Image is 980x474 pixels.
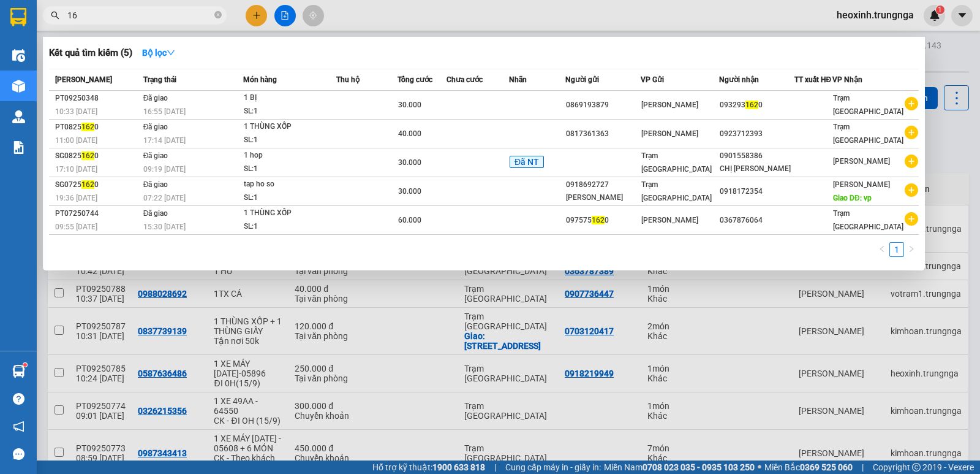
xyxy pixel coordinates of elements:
[398,75,432,84] span: Tổng cước
[10,8,26,26] img: logo-vxr
[55,223,97,231] span: 09:55 [DATE]
[6,6,178,29] li: Trung Nga
[244,91,336,105] div: 1 BỊ
[6,52,85,66] li: VP [PERSON_NAME]
[833,209,903,231] span: Trạm [GEOGRAPHIC_DATA]
[13,448,24,460] span: message
[641,180,712,202] span: Trạm [GEOGRAPHIC_DATA]
[6,68,15,77] span: environment
[49,47,132,59] h3: Kết quả tìm kiếm ( 5 )
[720,185,794,198] div: 0918172354
[143,209,168,218] span: Đã giao
[143,75,176,84] span: Trạng thái
[720,128,794,140] div: 0923712393
[51,11,59,20] span: search
[12,49,25,62] img: warehouse-icon
[745,101,758,109] span: 162
[641,75,664,84] span: VP Gửi
[566,191,640,204] div: [PERSON_NAME]
[244,162,336,176] div: SL: 1
[641,129,698,138] span: [PERSON_NAME]
[509,75,527,84] span: Nhãn
[908,245,915,253] span: right
[6,67,81,104] b: T1 [PERSON_NAME], P Phú Thuỷ
[12,141,25,154] img: solution-icon
[566,99,640,112] div: 0869193879
[875,242,889,257] button: left
[81,151,94,160] span: 162
[244,134,336,147] div: SL: 1
[132,43,185,63] button: Bộ lọcdown
[889,242,904,257] li: 1
[566,128,640,140] div: 0817361363
[566,214,640,227] div: 097575 0
[833,123,903,145] span: Trạm [GEOGRAPHIC_DATA]
[13,421,24,432] span: notification
[244,178,336,191] div: tap ho so
[719,75,759,84] span: Người nhận
[143,180,168,189] span: Đã giao
[12,110,25,123] img: warehouse-icon
[12,80,25,93] img: warehouse-icon
[794,75,832,84] span: TT xuất HĐ
[6,6,49,49] img: logo.jpg
[143,123,168,131] span: Đã giao
[398,129,421,138] span: 40.000
[55,121,140,134] div: PT0825 0
[398,101,421,109] span: 30.000
[143,194,186,202] span: 07:22 [DATE]
[167,48,175,57] span: down
[85,52,163,93] li: VP Trạm [GEOGRAPHIC_DATA]
[641,151,712,174] span: Trạm [GEOGRAPHIC_DATA]
[143,136,186,145] span: 17:14 [DATE]
[336,75,360,84] span: Thu hộ
[55,178,140,191] div: SG0725 0
[641,101,698,109] span: [PERSON_NAME]
[875,242,889,257] li: Previous Page
[55,194,97,202] span: 19:36 [DATE]
[143,107,186,116] span: 16:55 [DATE]
[55,92,140,105] div: PT09250348
[55,107,97,116] span: 10:33 [DATE]
[398,187,421,196] span: 30.000
[833,157,890,166] span: [PERSON_NAME]
[244,149,336,162] div: 1 hop
[244,220,336,234] div: SL: 1
[12,365,25,378] img: warehouse-icon
[905,97,918,110] span: plus-circle
[832,75,862,84] span: VP Nhận
[720,99,794,112] div: 093293 0
[720,162,794,175] div: CHỊ [PERSON_NAME]
[13,393,24,405] span: question-circle
[143,94,168,102] span: Đã giao
[565,75,599,84] span: Người gửi
[244,207,336,220] div: 1 THÙNG XỐP
[592,216,605,224] span: 162
[55,165,97,174] span: 17:10 [DATE]
[55,136,97,145] span: 11:00 [DATE]
[55,75,112,84] span: [PERSON_NAME]
[905,183,918,197] span: plus-circle
[398,158,421,167] span: 30.000
[720,150,794,162] div: 0901558386
[244,191,336,205] div: SL: 1
[244,120,336,134] div: 1 THÙNG XỐP
[143,223,186,231] span: 15:30 [DATE]
[904,242,919,257] button: right
[143,151,168,160] span: Đã giao
[833,180,890,189] span: [PERSON_NAME]
[398,216,421,224] span: 60.000
[890,243,903,256] a: 1
[23,363,27,367] sup: 1
[244,105,336,118] div: SL: 1
[833,194,872,202] span: Giao DĐ: vp
[833,94,903,116] span: Trạm [GEOGRAPHIC_DATA]
[510,156,544,168] span: Đã NT
[641,216,698,224] span: [PERSON_NAME]
[447,75,483,84] span: Chưa cước
[55,207,140,220] div: PT07250744
[878,245,886,253] span: left
[142,48,175,58] strong: Bộ lọc
[214,11,222,18] span: close-circle
[81,123,94,131] span: 162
